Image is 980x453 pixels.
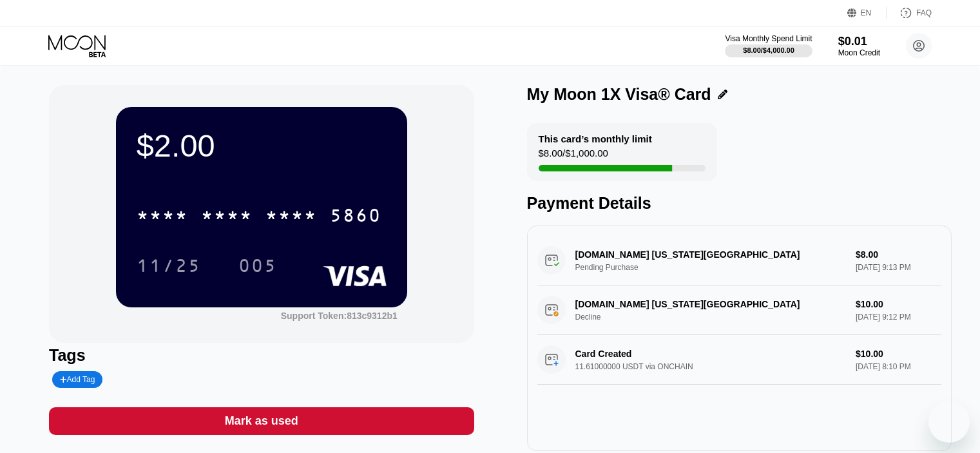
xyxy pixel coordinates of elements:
[527,85,711,104] div: My Moon 1X Visa® Card
[527,194,952,213] div: Payment Details
[137,128,387,164] div: $2.00
[49,407,474,435] div: Mark as used
[238,257,277,278] div: 005
[928,401,970,443] iframe: Button to launch messaging window, 1 unread message
[838,35,880,57] div: $0.01Moon Credit
[281,311,398,321] div: Support Token: 813c9312b1
[330,207,381,227] div: 5860
[946,399,972,412] iframe: Number of unread messages
[52,371,102,388] div: Add Tag
[281,311,398,321] div: Support Token:813c9312b1
[725,34,812,43] div: Visa Monthly Spend Limit
[916,8,932,17] div: FAQ
[127,249,211,282] div: 11/25
[60,375,95,384] div: Add Tag
[539,133,652,144] div: This card’s monthly limit
[137,257,201,278] div: 11/25
[847,6,887,19] div: EN
[225,414,298,429] div: Mark as used
[838,35,880,48] div: $0.01
[861,8,872,17] div: EN
[743,46,794,54] div: $8.00 / $4,000.00
[229,249,287,282] div: 005
[838,48,880,57] div: Moon Credit
[725,34,812,57] div: Visa Monthly Spend Limit$8.00/$4,000.00
[49,346,474,365] div: Tags
[887,6,932,19] div: FAQ
[539,148,608,165] div: $8.00 / $1,000.00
